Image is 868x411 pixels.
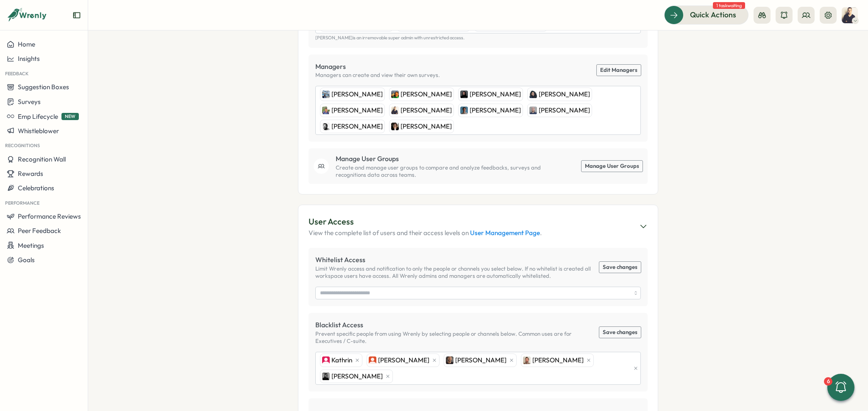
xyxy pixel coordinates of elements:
[18,212,81,220] span: Performance Reviews
[446,356,453,364] img: Simon Gwinner
[523,356,531,364] img: Tomasz Zielichowski
[391,123,399,130] img: Carla Kulby
[690,9,736,20] span: Quick Actions
[455,356,506,365] span: [PERSON_NAME]
[18,184,54,192] span: Celebrations
[378,356,429,365] span: [PERSON_NAME]
[599,327,641,338] button: Save changes
[309,228,542,238] p: View the complete list of users and their access levels on .
[18,241,44,249] span: Meetings
[322,123,330,130] img: Nelson
[18,155,66,163] span: Recognition Wall
[315,71,440,79] p: Managers can create and view their own surveys.
[664,5,748,24] button: Quick Actions
[322,356,330,364] img: Kathrin
[18,112,58,121] span: Emp Lifecycle
[336,164,553,179] p: Create and manage user groups to compare and analyze feedbacks, surveys and recognitions data acr...
[827,374,854,401] button: 6
[18,170,43,178] span: Rewards
[309,215,648,238] button: User AccessView the complete list of users and their access levels on User Management Page.
[470,229,540,237] a: User Management Page
[61,113,79,120] span: NEW
[529,90,537,98] img: Unnati Gupta
[331,106,383,115] span: [PERSON_NAME]
[460,90,468,98] img: Lisa Scherer
[18,40,35,48] span: Home
[315,61,440,72] p: Managers
[72,11,81,19] button: Expand sidebar
[315,35,641,41] p: [PERSON_NAME] is an irremovable super admin with unrestricted access.
[713,2,745,9] span: 1 task waiting
[315,320,593,330] p: Blacklist Access
[315,255,593,265] p: Whitelist Access
[581,161,643,172] a: Manage User Groups
[842,7,858,23] img: Jens Christenhuss
[539,90,590,99] span: [PERSON_NAME]
[824,377,832,386] div: 6
[331,372,383,381] span: [PERSON_NAME]
[401,106,452,115] span: [PERSON_NAME]
[539,106,590,115] span: [PERSON_NAME]
[460,107,468,114] img: Noah Papenfuss
[18,83,69,91] span: Suggestion Boxes
[336,153,553,164] p: Manage User Groups
[401,90,452,99] span: [PERSON_NAME]
[331,356,352,365] span: Kathrin
[331,90,383,99] span: [PERSON_NAME]
[18,98,41,106] span: Surveys
[18,227,61,235] span: Peer Feedback
[18,55,40,63] span: Insights
[470,90,521,99] span: [PERSON_NAME]
[401,122,452,131] span: [PERSON_NAME]
[322,107,330,114] img: Varghese
[331,122,383,131] span: [PERSON_NAME]
[599,262,641,273] button: Save changes
[529,107,537,114] img: Radomir Sebek
[322,90,330,98] img: Mina Medhat
[315,330,593,345] p: Prevent specific people from using Wrenly by selecting people or channels below. Common uses are ...
[315,265,593,280] p: Limit Wrenly access and notification to only the people or channels you select below. If no white...
[391,107,399,114] img: Jens Christenhuss
[597,65,641,76] a: Edit Managers
[369,356,376,364] img: Pawel Ostrowski
[532,356,584,365] span: [PERSON_NAME]
[322,373,330,380] img: Tebeya Leicht
[18,127,59,135] span: Whistleblower
[391,90,399,98] img: Slava Leonov
[309,215,542,228] div: User Access
[18,256,35,264] span: Goals
[470,106,521,115] span: [PERSON_NAME]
